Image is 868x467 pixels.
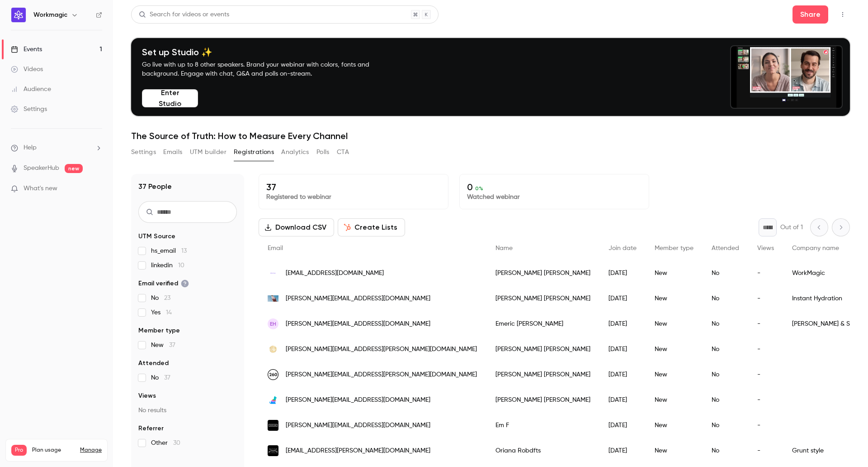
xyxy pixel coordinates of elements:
[268,369,278,380] img: 260samplesale.com
[703,413,748,438] div: No
[32,447,75,454] span: Plan usage
[495,245,513,251] span: Name
[33,10,67,19] h6: Workmagic
[268,420,278,431] img: chatlabs.com
[599,260,646,286] div: [DATE]
[268,344,278,355] img: kindredbravely.com
[138,232,237,448] section: facet-groups
[486,413,599,438] div: Em F
[599,337,646,362] div: [DATE]
[748,260,783,286] div: -
[138,232,175,241] span: UTM Source
[11,45,42,54] div: Events
[268,395,278,405] img: prettylitter.co
[792,245,839,251] span: Company name
[703,438,748,463] div: No
[646,362,703,387] div: New
[793,5,828,24] button: Share
[151,308,172,317] span: Yes
[486,362,599,387] div: [PERSON_NAME] [PERSON_NAME]
[268,445,278,456] img: gruntstyle.com
[11,105,47,114] div: Settings
[286,269,384,278] span: [EMAIL_ADDRESS][DOMAIN_NAME]
[190,145,226,159] button: UTM builder
[599,286,646,311] div: [DATE]
[11,8,26,22] img: Workmagic
[139,10,229,19] div: Search for videos or events
[748,413,783,438] div: -
[286,319,430,329] span: [PERSON_NAME][EMAIL_ADDRESS][DOMAIN_NAME]
[173,440,180,446] span: 30
[11,143,102,153] li: help-dropdown-opener
[757,245,774,251] span: Views
[24,143,37,153] span: Help
[131,145,156,159] button: Settings
[281,145,309,159] button: Analytics
[703,337,748,362] div: No
[703,387,748,413] div: No
[467,193,642,202] p: Watched webinar
[467,182,642,193] p: 0
[780,223,803,232] p: Out of 1
[138,326,180,335] span: Member type
[151,294,170,303] span: No
[748,362,783,387] div: -
[703,311,748,337] div: No
[138,279,189,288] span: Email verified
[80,447,102,454] a: Manage
[646,413,703,438] div: New
[748,286,783,311] div: -
[151,261,184,270] span: linkedin
[142,60,391,78] p: Go live with up to 8 other speakers. Brand your webinar with colors, fonts and background. Engage...
[151,341,175,350] span: New
[646,438,703,463] div: New
[286,395,430,405] span: [PERSON_NAME][EMAIL_ADDRESS][DOMAIN_NAME]
[748,387,783,413] div: -
[486,387,599,413] div: [PERSON_NAME] [PERSON_NAME]
[655,245,693,251] span: Member type
[646,387,703,413] div: New
[151,373,170,382] span: No
[712,245,739,251] span: Attended
[268,268,278,279] img: workmagic.io
[131,130,850,141] h1: The Source of Truth: How to Measure Every Channel
[599,311,646,337] div: [DATE]
[599,438,646,463] div: [DATE]
[599,362,646,387] div: [DATE]
[65,164,83,173] span: new
[599,387,646,413] div: [DATE]
[646,337,703,362] div: New
[24,184,57,193] span: What's new
[286,294,430,303] span: [PERSON_NAME][EMAIL_ADDRESS][DOMAIN_NAME]
[166,309,172,316] span: 14
[486,438,599,463] div: Oriana Robdfts
[138,406,237,415] p: No results
[11,65,43,74] div: Videos
[142,47,391,58] h4: Set up Studio ✨
[599,413,646,438] div: [DATE]
[338,218,405,236] button: Create Lists
[609,245,637,251] span: Join date
[475,185,483,192] span: 0 %
[138,181,172,192] h1: 37 People
[138,391,156,400] span: Views
[151,246,187,255] span: hs_email
[486,260,599,286] div: [PERSON_NAME] [PERSON_NAME]
[142,89,198,107] button: Enter Studio
[703,362,748,387] div: No
[703,286,748,311] div: No
[169,342,175,348] span: 37
[748,311,783,337] div: -
[646,311,703,337] div: New
[164,375,170,381] span: 37
[163,145,182,159] button: Emails
[268,295,278,301] img: instanthydration.com
[486,311,599,337] div: Emeric [PERSON_NAME]
[646,260,703,286] div: New
[703,260,748,286] div: No
[259,218,334,236] button: Download CSV
[151,438,180,448] span: Other
[286,421,430,430] span: [PERSON_NAME][EMAIL_ADDRESS][DOMAIN_NAME]
[646,286,703,311] div: New
[266,193,441,202] p: Registered to webinar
